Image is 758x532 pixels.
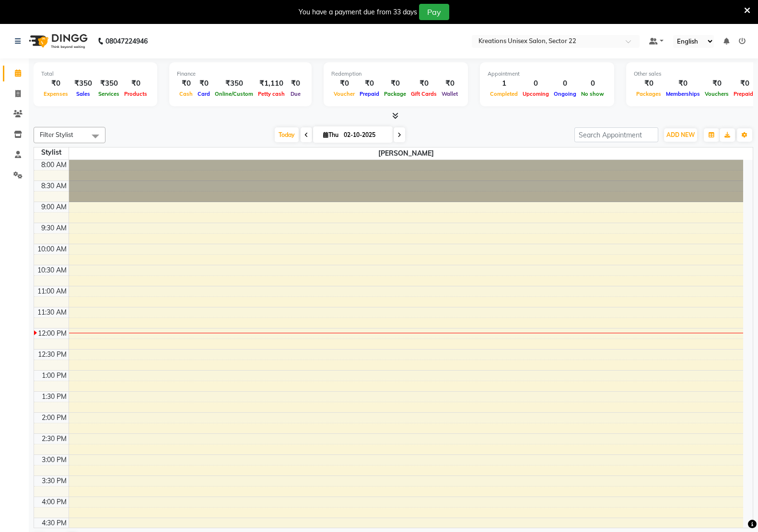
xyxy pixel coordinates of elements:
[382,78,408,89] div: ₹0
[24,28,90,55] img: logo
[520,78,551,89] div: 0
[40,476,69,486] div: 3:30 PM
[488,70,606,78] div: Appointment
[408,78,439,89] div: ₹0
[41,70,150,78] div: Total
[357,78,382,89] div: ₹0
[574,127,658,142] input: Search Appointment
[41,78,70,89] div: ₹0
[634,91,664,97] span: Packages
[34,147,69,158] div: Stylist
[382,91,408,97] span: Package
[70,78,96,89] div: ₹350
[195,78,212,89] div: ₹0
[275,127,299,142] span: Today
[39,181,69,191] div: 8:30 AM
[177,70,304,78] div: Finance
[702,78,731,89] div: ₹0
[212,78,256,89] div: ₹350
[488,91,520,97] span: Completed
[551,91,579,97] span: Ongoing
[105,28,148,55] b: 08047224946
[331,70,460,78] div: Redemption
[357,91,382,97] span: Prepaid
[664,91,702,97] span: Memberships
[488,78,520,89] div: 1
[41,91,70,97] span: Expenses
[520,91,551,97] span: Upcoming
[40,392,69,402] div: 1:30 PM
[664,128,697,142] button: ADD NEW
[288,91,303,97] span: Due
[40,518,69,528] div: 4:30 PM
[664,78,702,89] div: ₹0
[36,350,69,360] div: 12:30 PM
[35,286,69,296] div: 11:00 AM
[36,328,69,339] div: 12:00 PM
[69,147,744,159] span: [PERSON_NAME]
[287,78,304,89] div: ₹0
[122,91,150,97] span: Products
[40,434,69,444] div: 2:30 PM
[579,91,606,97] span: No show
[35,307,69,317] div: 11:30 AM
[35,265,69,275] div: 10:30 AM
[40,497,69,507] div: 4:00 PM
[39,223,69,233] div: 9:30 AM
[579,78,606,89] div: 0
[40,455,69,465] div: 3:00 PM
[439,91,460,97] span: Wallet
[666,131,695,138] span: ADD NEW
[331,91,357,97] span: Voucher
[177,78,195,89] div: ₹0
[74,91,93,97] span: Sales
[702,91,731,97] span: Vouchers
[212,91,256,97] span: Online/Custom
[40,131,73,138] span: Filter Stylist
[122,78,150,89] div: ₹0
[439,78,460,89] div: ₹0
[195,91,212,97] span: Card
[341,128,389,142] input: 2025-10-02
[256,78,287,89] div: ₹1,110
[551,78,579,89] div: 0
[419,4,449,20] button: Pay
[39,160,69,170] div: 8:00 AM
[40,371,69,381] div: 1:00 PM
[40,413,69,423] div: 2:00 PM
[299,7,417,17] div: You have a payment due from 33 days
[634,78,664,89] div: ₹0
[321,131,341,138] span: Thu
[39,202,69,212] div: 9:00 AM
[256,91,287,97] span: Petty cash
[35,244,69,254] div: 10:00 AM
[96,91,122,97] span: Services
[96,78,122,89] div: ₹350
[177,91,195,97] span: Cash
[331,78,357,89] div: ₹0
[408,91,439,97] span: Gift Cards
